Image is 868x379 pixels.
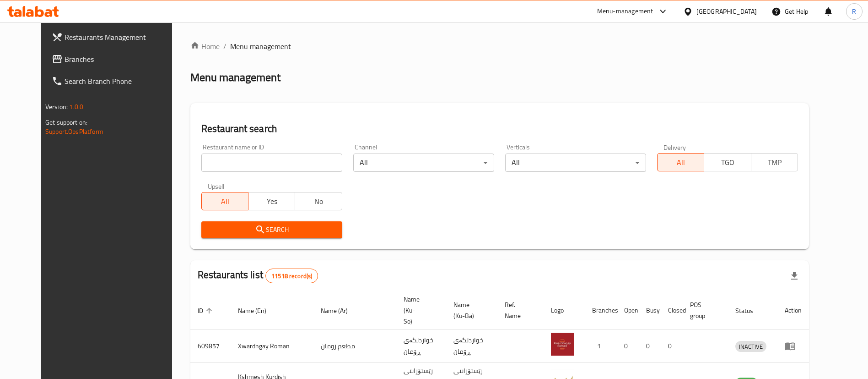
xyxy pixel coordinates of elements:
[190,70,280,85] h2: Menu management
[252,195,291,208] span: Yes
[190,330,231,363] td: 609857
[785,341,802,352] div: Menu
[755,156,794,169] span: TMP
[198,305,215,316] span: ID
[661,156,701,169] span: All
[230,41,291,52] span: Menu management
[44,70,186,92] a: Search Branch Phone
[597,6,653,17] div: Menu-management
[69,101,83,113] span: 1.0.0
[190,41,220,52] a: Home
[198,268,318,283] h2: Restaurants list
[852,6,856,16] span: R
[639,291,661,330] th: Busy
[544,291,585,330] th: Logo
[505,299,533,321] span: Ref. Name
[190,41,809,52] nav: breadcrumb
[201,122,798,136] h2: Restaurant search
[266,272,318,280] span: 11518 record(s)
[617,330,639,363] td: 0
[446,330,497,363] td: خواردنگەی ڕۆمان
[657,153,704,171] button: All
[265,269,318,283] div: Total records count
[661,330,683,363] td: 0
[45,116,87,128] span: Get support on:
[696,6,757,16] div: [GEOGRAPHIC_DATA]
[248,192,295,210] button: Yes
[295,192,342,210] button: No
[639,330,661,363] td: 0
[751,153,798,171] button: TMP
[585,330,617,363] td: 1
[783,265,805,287] div: Export file
[777,291,809,330] th: Action
[551,333,574,356] img: Xwardngay Roman
[313,330,396,363] td: مطعم رومان
[505,154,646,172] div: All
[453,299,486,321] span: Name (Ku-Ba)
[663,144,686,150] label: Delivery
[201,221,342,238] button: Search
[65,54,178,65] span: Branches
[65,76,178,87] span: Search Branch Phone
[45,126,103,137] a: Support.OpsPlatform
[299,195,338,208] span: No
[44,48,186,70] a: Branches
[65,32,178,43] span: Restaurants Management
[735,341,766,352] div: INACTIVE
[321,305,360,316] span: Name (Ar)
[201,154,342,172] input: Search for restaurant name or ID..
[704,153,751,171] button: TGO
[231,330,313,363] td: Xwardngay Roman
[238,305,278,316] span: Name (En)
[735,305,765,316] span: Status
[44,26,186,48] a: Restaurants Management
[223,41,226,52] li: /
[708,156,747,169] span: TGO
[404,294,435,327] span: Name (Ku-So)
[396,330,446,363] td: خواردنگەی ڕۆمان
[690,299,717,321] span: POS group
[617,291,639,330] th: Open
[201,192,248,210] button: All
[205,195,245,208] span: All
[661,291,683,330] th: Closed
[735,341,766,352] span: INACTIVE
[353,154,494,172] div: All
[208,183,225,189] label: Upsell
[45,101,68,113] span: Version:
[585,291,617,330] th: Branches
[209,224,335,236] span: Search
